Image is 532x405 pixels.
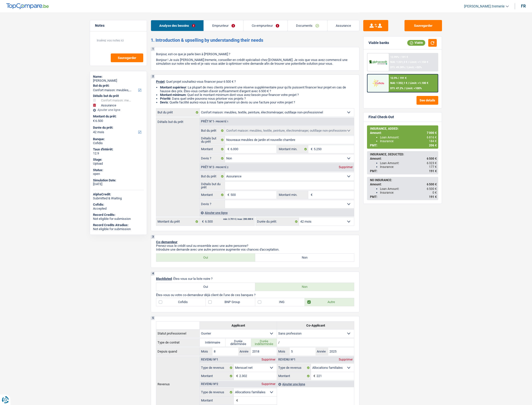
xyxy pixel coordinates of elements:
h2: 1. Introduction & upselling by understanding their needs [151,37,359,43]
span: 177 € [429,165,437,169]
p: / [277,341,354,344]
div: 3 [151,235,155,239]
label: BNP Group [206,298,255,306]
div: open [93,172,144,176]
a: Analyse des besoins [151,20,203,31]
div: [DATE] [93,182,144,186]
span: Sauvegarder [118,56,136,59]
a: Assurance [327,20,359,31]
div: Supprimer [260,383,277,386]
div: Record Credits Atradius: [93,223,144,227]
span: NAI: 1 221,3 € [390,60,407,64]
div: Ajouter une ligne [199,209,354,216]
div: Status: [93,168,144,172]
div: 5 [151,316,155,320]
input: MM [290,348,315,356]
strong: Montant minimum [160,93,186,97]
th: Co-Applicant [277,321,354,329]
div: Prêt n°1 [200,120,230,123]
div: min: 3.701 € / max: 200.000 € [223,218,253,220]
label: Intérimaire [200,339,225,347]
div: Amount: [370,131,437,135]
span: - Priorité 1 [214,120,228,123]
a: Emprunteur [204,20,243,31]
span: Limit: >1.100 € [410,81,428,85]
span: € [225,145,230,153]
span: 0 € [432,191,437,194]
div: Cofidis [93,141,144,145]
span: 184 € [429,139,437,143]
div: Revenu nº1 [277,358,297,361]
div: [PERSON_NAME] [93,79,144,83]
li: : Dans quel ordre pouvons-nous prioriser vos projets ? [160,97,354,100]
div: Amount: [370,157,437,160]
span: Limit: >1.150 € [410,60,428,64]
div: Cofidis: [93,203,144,207]
label: Type de revenus [277,364,311,372]
li: : La plupart de mes clients prennent une réserve supplémentaire pour qu'ils puissent financer leu... [160,85,354,93]
button: Sauvegarder [111,53,143,62]
span: Blacklisted [156,277,172,281]
p: : Quel projet souhaitez-vous financer pour 6 500 € ? [156,80,354,83]
label: Montant [200,372,233,380]
span: / [404,87,405,90]
span: Limit: <50% [407,66,422,69]
th: Statut professionnel [156,329,200,338]
input: AAAA [328,348,354,356]
div: Stage: [93,158,144,162]
span: 6 816 € [427,136,437,139]
span: [PERSON_NAME].tremerie [464,4,504,8]
span: NAI: 1 332,1 € [390,81,407,85]
label: Devis ? [200,154,225,162]
div: Loan Amount: [380,187,437,191]
label: Oui [156,254,255,262]
label: Type de revenus [200,364,233,372]
label: But du prêt [156,108,200,116]
th: Applicant [200,321,277,329]
div: Not eligible for submission [93,217,144,221]
strong: Priorité [160,97,170,100]
div: Banque: [93,137,144,141]
span: 6 323 € [427,161,437,165]
a: Co-emprunteur [243,20,287,31]
span: € [234,397,239,405]
label: Mois [277,348,290,356]
span: Projet [156,80,164,83]
p: : Êtes-vous sur la liste noire ? [156,277,354,281]
label: Montant du prêt: [93,114,143,118]
div: 4 [151,272,155,276]
div: Accepted [93,207,144,211]
p: Prenez-vous le crédit seul ou ensemble avec une autre personne? [156,244,354,248]
span: / [405,66,406,69]
li: : Quel est le montant minimum dont vous avez besoin pour financer votre projet ? [160,93,354,97]
label: Autre [305,298,354,306]
div: INSURANCE, ADDED: [370,127,437,130]
span: 6 500 € [427,157,437,160]
span: 6 500 € [427,183,437,186]
div: Upload [93,162,144,166]
div: Name: [93,75,144,79]
span: 6 500 € [427,187,437,191]
label: Durée du prêt: [93,126,143,130]
span: / [408,81,409,85]
span: 7 000 € [427,131,437,135]
div: Ajouter une ligne [93,108,144,112]
label: Montant du prêt [156,218,199,226]
label: Non [255,283,354,291]
label: Durée indéterminée [251,339,277,347]
div: Insurance: [380,191,437,194]
a: [PERSON_NAME].tremerie [460,2,509,10]
span: € [93,119,95,123]
a: Documents [288,20,327,31]
div: PMT: [370,195,437,199]
div: Simulation Date: [93,178,144,182]
div: Revenu nº1 [200,358,219,361]
label: Type de revenus [200,388,233,396]
label: Détails but du prêt [156,118,199,123]
span: / [408,60,409,64]
span: DTI: 47.2% [390,87,403,90]
div: Record Credits: [93,213,144,217]
span: € [234,372,239,380]
span: 206 € [429,144,437,147]
label: Année [315,348,328,356]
